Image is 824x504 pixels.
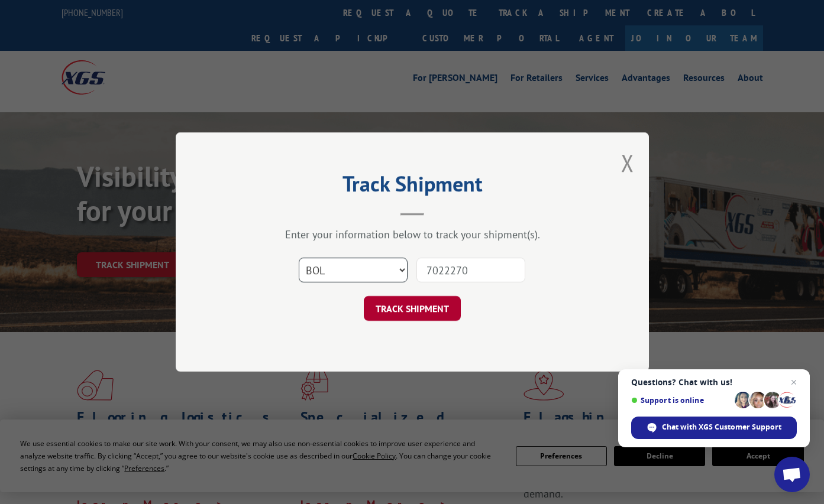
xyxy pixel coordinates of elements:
[621,147,634,178] button: Close modal
[235,227,590,241] div: Enter your information below to track your shipment(s).
[774,457,810,492] div: Open chat
[631,417,797,439] div: Chat with XGS Customer Support
[364,296,461,321] button: TRACK SHIPMENT
[631,378,797,387] span: Questions? Chat with us!
[787,375,801,389] span: Close chat
[235,175,590,198] h2: Track Shipment
[416,258,525,282] input: Number(s)
[662,422,781,433] span: Chat with XGS Customer Support
[631,396,731,405] span: Support is online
